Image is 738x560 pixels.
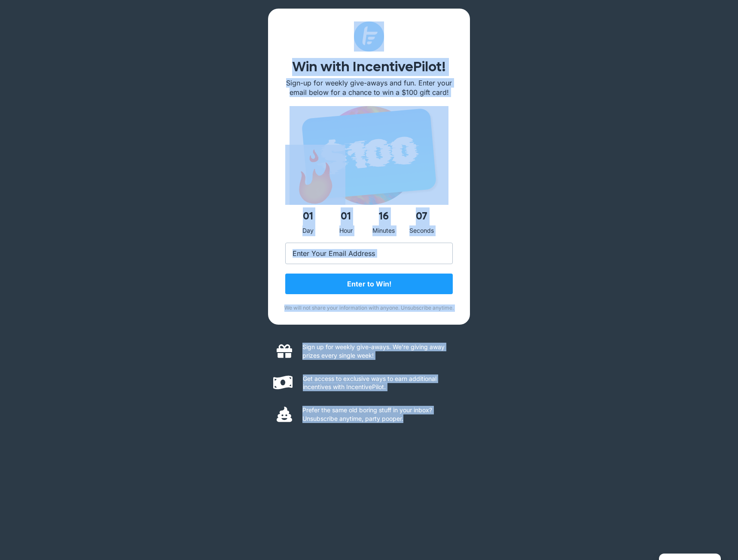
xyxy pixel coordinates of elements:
[302,343,461,359] p: Sign up for weekly give-aways. We’re giving away prizes every single week!
[366,225,401,236] div: Minutes
[281,304,457,312] p: We will not share your information with anyone. Unsubscribe anytime.
[354,21,384,52] img: Subtract (1)
[285,274,453,294] input: Enter to Win!
[303,374,461,391] p: Get access to exclusive ways to earn additional incentives with IncentivePilot.
[329,207,363,225] span: 01
[366,207,401,225] span: 16
[404,225,439,236] div: Seconds
[302,406,461,423] p: Prefer the same old boring stuff in your inbox? Unsubscribe anytime, party pooper.
[285,60,453,74] h1: Win with IncentivePilot!
[285,145,345,205] img: giphy (2)
[291,225,325,236] div: Day
[285,243,453,264] input: Enter Your Email Address
[290,106,448,205] img: iPhone 16 - 73
[404,207,439,225] span: 07
[285,78,453,97] p: Sign-up for weekly give-aways and fun. Enter your email below for a chance to win a $100 gift card!
[291,207,325,225] span: 01
[329,225,363,236] div: Hour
